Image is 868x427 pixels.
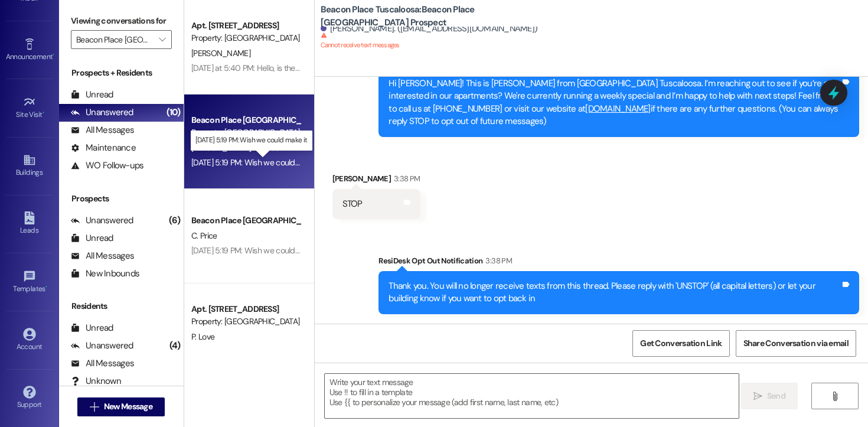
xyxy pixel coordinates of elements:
span: [PERSON_NAME] [191,48,250,58]
div: Unanswered [71,106,133,119]
span: Share Conversation via email [743,337,849,350]
div: All Messages [71,124,134,136]
span: • [45,283,47,291]
div: [DATE] at 5:40 PM: Hello, is there an emergency number that I can contact? [191,63,449,73]
button: Send [741,383,798,409]
p: [DATE] 5:19 PM: Wish we could make it [195,135,308,145]
a: [DOMAIN_NAME] [585,103,650,115]
i:  [753,392,762,401]
a: Buildings [6,150,53,182]
i:  [159,35,165,44]
a: Account [6,324,53,356]
button: New Message [77,397,165,416]
div: 3:38 PM [482,255,511,267]
div: Unanswered [71,340,133,352]
div: Unread [71,232,113,245]
div: Maintenance [71,142,136,154]
div: Hi [PERSON_NAME]! This is [PERSON_NAME] from [GEOGRAPHIC_DATA] Tuscaloosa. I’m reaching out to se... [389,77,840,128]
div: All Messages [71,250,134,262]
div: Unread [71,322,113,334]
div: (4) [167,337,184,355]
div: (6) [166,211,184,230]
div: Prospects [59,193,184,205]
div: Beacon Place [GEOGRAPHIC_DATA] Prospect [191,114,301,126]
div: [PERSON_NAME] [332,172,420,189]
a: Leads [6,208,53,240]
label: Viewing conversations for [71,12,172,30]
div: Apt. [STREET_ADDRESS] [191,303,301,315]
div: [DATE] 5:19 PM: Wish we could make it [191,245,321,256]
i:  [830,392,839,401]
div: STOP [342,198,363,210]
a: Templates • [6,266,53,298]
span: Get Conversation Link [640,337,722,350]
div: WO Follow-ups [71,159,143,172]
div: Residents [59,300,184,312]
div: New Inbounds [71,268,139,280]
div: Unanswered [71,214,133,227]
div: Property: [GEOGRAPHIC_DATA] [GEOGRAPHIC_DATA] [191,315,301,328]
div: All Messages [71,357,134,370]
span: • [43,109,44,117]
div: Unknown [71,375,121,387]
button: Share Conversation via email [736,330,856,357]
span: New Message [104,400,152,413]
span: • [53,51,54,59]
span: C. Price [253,142,279,153]
div: ResiDesk Opt Out Notification [378,255,859,271]
div: Property: [GEOGRAPHIC_DATA] [GEOGRAPHIC_DATA] [191,32,301,44]
div: Unread [71,89,113,101]
div: Thank you. You will no longer receive texts from this thread. Please reply with 'UNSTOP' (all cap... [389,280,840,305]
button: Get Conversation Link [632,330,729,357]
div: [PERSON_NAME]. ([EMAIL_ADDRESS][DOMAIN_NAME]) [321,22,538,35]
span: Send [767,390,785,402]
div: Property: [GEOGRAPHIC_DATA] [GEOGRAPHIC_DATA] [191,126,301,139]
div: (10) [164,103,184,122]
input: All communities [76,30,153,49]
b: Beacon Place Tuscaloosa: Beacon Place [GEOGRAPHIC_DATA] Prospect [321,4,557,29]
div: [DATE] 5:19 PM: Wish we could make it [191,157,321,168]
div: Prospects + Residents [59,67,184,79]
span: C. Price [191,230,217,241]
span: P. Love [191,331,214,342]
a: Support [6,382,53,414]
sup: Cannot receive text messages [321,32,400,49]
i:  [90,402,99,412]
div: Beacon Place [GEOGRAPHIC_DATA] Prospect [191,214,301,227]
div: 3:38 PM [391,172,420,185]
a: Site Visit • [6,92,53,124]
span: [PERSON_NAME] [191,142,254,153]
div: Apt. [STREET_ADDRESS] [191,19,301,32]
